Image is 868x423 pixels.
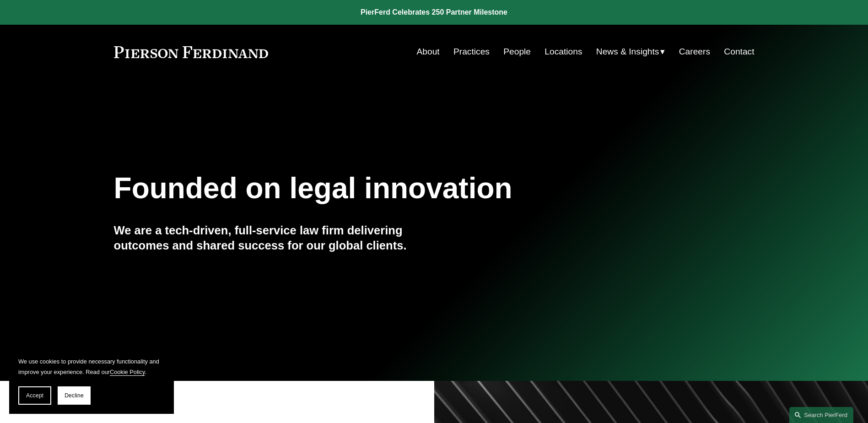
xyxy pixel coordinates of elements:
[65,392,84,399] span: Decline
[9,347,174,414] section: Cookie banner
[453,43,490,60] a: Practices
[596,44,659,60] span: News & Insights
[58,386,91,405] button: Decline
[545,43,582,60] a: Locations
[679,43,710,60] a: Careers
[789,407,853,423] a: Search this site
[596,43,665,60] a: folder dropdown
[503,43,531,60] a: People
[18,356,165,377] p: We use cookies to provide necessary functionality and improve your experience. Read our .
[110,369,145,375] a: Cookie Policy
[114,172,648,205] h1: Founded on legal innovation
[26,392,43,399] span: Accept
[114,223,434,253] h4: We are a tech-driven, full-service law firm delivering outcomes and shared success for our global...
[724,43,754,60] a: Contact
[417,43,440,60] a: About
[18,386,51,405] button: Accept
